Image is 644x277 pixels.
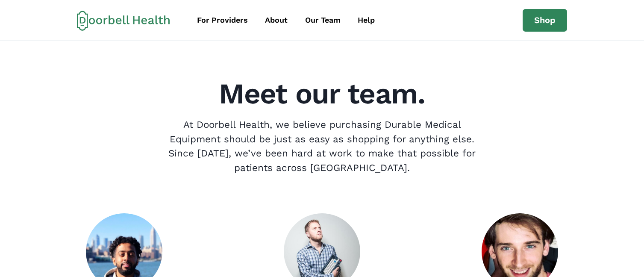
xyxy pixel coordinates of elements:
p: At Doorbell Health, we believe purchasing Durable Medical Equipment should be just as easy as sho... [161,118,483,175]
a: Shop [523,9,567,32]
div: Our Team [305,15,341,26]
div: For Providers [197,15,248,26]
a: About [257,11,295,30]
a: Our Team [297,11,348,30]
div: Help [358,15,375,26]
h2: Meet our team. [31,80,613,108]
a: For Providers [189,11,256,30]
a: Help [350,11,382,30]
div: About [265,15,288,26]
